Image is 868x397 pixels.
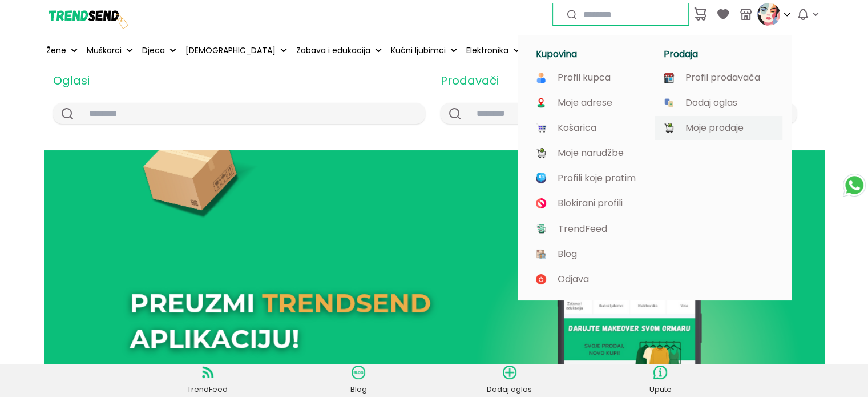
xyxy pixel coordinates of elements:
img: image [536,198,546,208]
a: Upute [635,366,686,395]
img: image [536,223,547,234]
button: Zabava i edukacija [294,38,384,63]
p: Dodaj oglas [484,384,535,395]
p: Moje adrese [558,98,612,108]
a: Profil kupca [536,73,645,83]
p: Kućni ljubimci [391,45,446,57]
img: image [536,148,546,158]
img: image [536,274,546,284]
p: Elektronika [466,45,508,57]
a: Moje narudžbe [536,148,645,158]
p: Žene [46,45,66,57]
h1: Prodaja [664,49,778,60]
button: Djeca [140,38,179,63]
p: Blog [558,249,577,259]
p: [DEMOGRAPHIC_DATA] [185,45,276,57]
p: Blokirani profili [558,198,623,208]
a: Blog [333,366,384,395]
p: Profil prodavača [685,73,760,83]
a: TrendFeed [536,223,645,234]
button: [DEMOGRAPHIC_DATA] [183,38,289,63]
p: Profili koje pratim [558,173,636,183]
a: Dodaj oglas [664,98,773,108]
h1: Kupovina [536,49,650,60]
p: Odjava [558,274,589,284]
img: image [536,173,546,183]
p: TrendFeed [182,384,233,395]
p: Dodaj oglas [685,98,737,108]
img: image [536,98,546,108]
button: Muškarci [84,38,135,63]
a: Košarica [536,123,645,133]
h2: Prodavači [441,72,797,89]
a: Blokirani profili [536,198,645,208]
button: Kućni ljubimci [389,38,459,63]
p: Muškarci [87,45,122,57]
img: image [664,73,674,83]
p: Profil kupca [558,73,611,83]
h2: Oglasi [53,72,425,89]
a: TrendFeed [182,366,233,395]
a: Moje prodaje [664,123,773,133]
p: Upute [635,384,686,395]
img: image [536,123,546,133]
button: Žene [44,38,80,63]
p: Blog [333,384,384,395]
p: TrendFeed [558,224,607,234]
a: Blog [536,249,645,259]
p: Djeca [142,45,165,57]
a: Profili koje pratim [536,173,645,183]
button: Elektronika [464,38,522,63]
p: Moje narudžbe [558,148,624,158]
p: Košarica [558,123,596,133]
img: profile picture [757,3,780,26]
img: image [664,123,674,133]
a: Moje adrese [536,98,645,108]
img: image [536,249,546,259]
p: Moje prodaje [685,123,744,133]
a: Dodaj oglas [484,366,535,395]
p: Zabava i edukacija [296,45,370,57]
a: Profil prodavača [664,73,773,83]
img: image [664,98,674,108]
img: image [536,73,546,83]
